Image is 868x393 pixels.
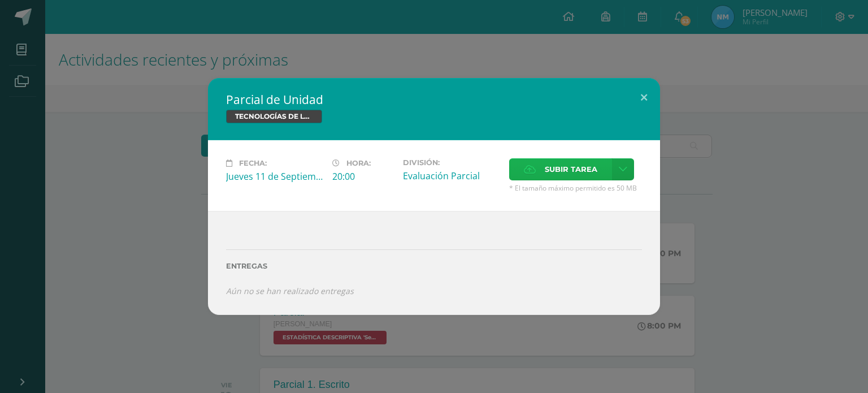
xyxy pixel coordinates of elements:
[346,159,371,167] span: Hora:
[239,159,267,167] span: Fecha:
[226,286,354,296] i: Aún no se han realizado entregas
[226,110,322,123] span: TECNOLOGÍAS DE LA INFORMACIÓN Y LA COMUNICACIÓN 5
[226,92,642,107] h2: Parcial de Unidad
[628,78,660,116] button: Close (Esc)
[226,262,642,270] label: Entregas
[403,158,500,167] label: División:
[545,159,597,180] span: Subir tarea
[509,183,642,193] span: * El tamaño máximo permitido es 50 MB
[403,170,500,182] div: Evaluación Parcial
[226,170,323,183] div: Jueves 11 de Septiembre
[332,170,394,183] div: 20:00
